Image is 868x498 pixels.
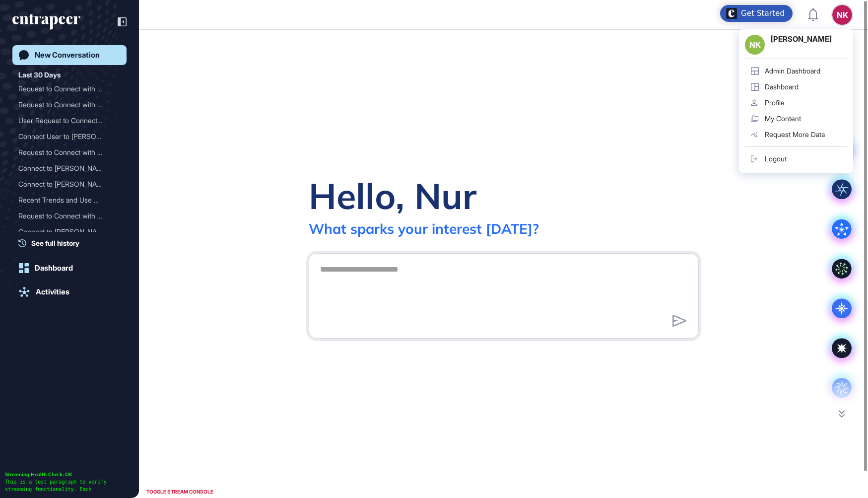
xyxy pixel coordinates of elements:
[36,287,69,296] div: Activities
[832,5,852,25] button: NK
[720,5,793,22] div: Open Get Started checklist
[18,97,121,113] div: Request to Connect with Reese
[18,160,113,176] div: Connect to [PERSON_NAME]
[18,238,127,248] a: See full history
[741,8,785,18] div: Get Started
[35,264,73,273] div: Dashboard
[12,14,80,30] div: entrapeer-logo
[31,238,79,248] span: See full history
[18,176,113,192] div: Connect to [PERSON_NAME]
[18,129,113,144] div: Connect User to [PERSON_NAME]
[18,97,113,113] div: Request to Connect with R...
[18,144,113,160] div: Request to Connect with R...
[18,113,121,129] div: User Request to Connect with Reese
[18,69,61,81] div: Last 30 Days
[12,258,127,278] a: Dashboard
[18,81,121,97] div: Request to Connect with Reese
[309,173,476,218] div: Hello, Nur
[144,486,216,498] div: TOGGLE STREAM CONSOLE
[18,224,121,240] div: Connect to Reese
[12,282,127,302] a: Activities
[18,129,121,144] div: Connect User to Reese
[18,160,121,176] div: Connect to Reese
[18,208,121,224] div: Request to Connect with Reese
[309,220,539,237] div: What sparks your interest [DATE]?
[35,51,100,60] div: New Conversation
[726,8,737,19] img: launcher-image-alternative-text
[18,113,113,129] div: User Request to Connect w...
[18,208,113,224] div: Request to Connect with R...
[18,192,113,208] div: Recent Trends and Use Cas...
[18,192,121,208] div: Recent Trends and Use Cases in Human-AI Interaction for Health Systems and Habit Formation
[18,176,121,192] div: Connect to Reese
[18,81,113,97] div: Request to Connect with R...
[12,45,127,65] a: New Conversation
[18,144,121,160] div: Request to Connect with Reese
[18,224,113,240] div: Connect to [PERSON_NAME]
